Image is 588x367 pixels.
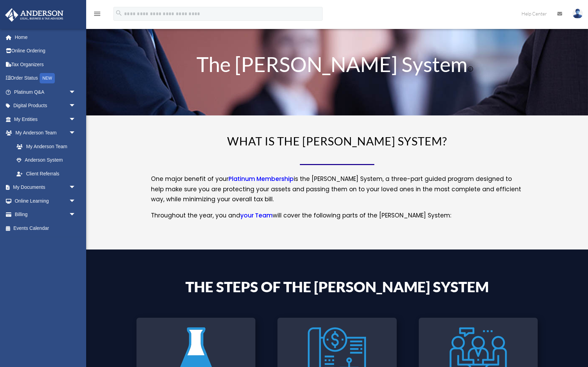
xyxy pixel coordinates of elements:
a: Online Ordering [5,44,86,58]
i: menu [93,10,101,18]
span: arrow_drop_down [69,85,83,99]
a: My Documentsarrow_drop_down [5,181,86,194]
img: Anderson Advisors Platinum Portal [3,8,65,22]
img: User Pic [572,9,583,19]
a: menu [93,12,101,18]
a: your Team [240,211,273,223]
span: WHAT IS THE [PERSON_NAME] SYSTEM? [227,134,447,148]
a: Digital Productsarrow_drop_down [5,99,86,113]
span: arrow_drop_down [69,194,83,208]
a: Online Learningarrow_drop_down [5,194,86,208]
h4: The Steps of the [PERSON_NAME] System [151,279,523,297]
a: Platinum Membership [229,175,294,186]
a: Anderson System [10,153,83,167]
a: Events Calendar [5,221,86,235]
a: Order StatusNEW [5,71,86,85]
a: My Anderson Teamarrow_drop_down [5,126,86,140]
span: arrow_drop_down [69,112,83,126]
i: search [115,9,123,17]
a: Client Referrals [10,167,86,181]
h1: The [PERSON_NAME] System [151,54,523,78]
span: arrow_drop_down [69,181,83,195]
div: NEW [40,73,55,83]
span: arrow_drop_down [69,99,83,113]
a: Platinum Q&Aarrow_drop_down [5,85,86,99]
a: Home [5,30,86,44]
span: arrow_drop_down [69,208,83,222]
a: Tax Organizers [5,58,86,71]
a: My Entitiesarrow_drop_down [5,112,86,126]
span: arrow_drop_down [69,126,83,140]
a: My Anderson Team [10,140,86,153]
p: Throughout the year, you and will cover the following parts of the [PERSON_NAME] System: [151,211,523,221]
a: Billingarrow_drop_down [5,208,86,222]
p: One major benefit of your is the [PERSON_NAME] System, a three-part guided program designed to he... [151,174,523,211]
